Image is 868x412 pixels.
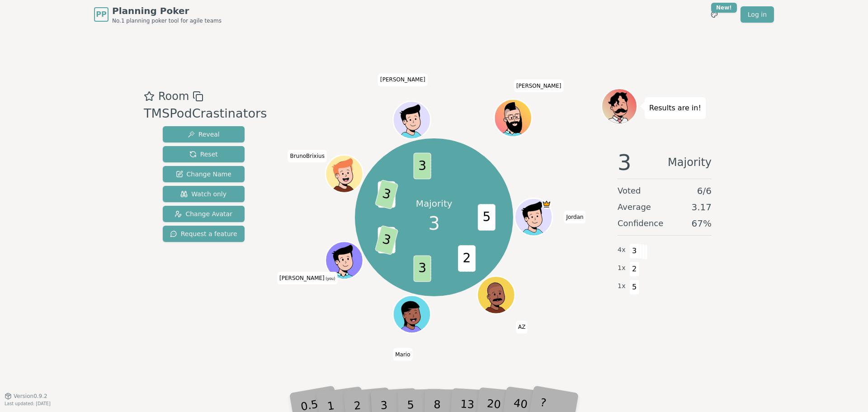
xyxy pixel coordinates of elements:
[163,226,245,242] button: Request a feature
[516,321,528,334] span: Click to change your name
[618,245,626,255] span: 4 x
[741,6,774,23] a: Log in
[375,180,399,210] span: 3
[5,393,47,400] button: Version0.9.2
[378,74,428,86] span: Click to change your name
[163,186,245,202] button: Watch only
[94,5,222,24] a: PPPlanning PokerNo.1 planning poker tool for agile teams
[618,185,641,197] span: Voted
[163,126,245,142] button: Reveal
[414,153,431,180] span: 3
[5,401,51,406] span: Last updated: [DATE]
[629,243,640,259] span: 3
[180,189,226,199] span: Watch only
[618,263,626,273] span: 1 x
[163,206,245,222] button: Change Avatar
[691,201,712,213] span: 3.17
[478,204,495,231] span: 5
[176,170,231,179] span: Change Name
[325,277,335,281] span: (you)
[288,150,327,162] span: Click to change your name
[188,130,220,139] span: Reveal
[618,201,651,213] span: Average
[692,217,712,230] span: 67 %
[189,150,218,159] span: Reset
[697,185,712,197] span: 6 / 6
[170,229,237,238] span: Request a feature
[144,104,267,123] div: TMSPodCrastinators
[112,5,222,17] span: Planning Poker
[327,243,362,278] button: Click to change your avatar
[618,281,626,291] span: 1 x
[668,152,712,173] span: Majority
[618,217,663,230] span: Confidence
[428,210,439,237] span: 3
[629,279,640,295] span: 5
[393,348,412,361] span: Click to change your name
[706,6,722,23] button: New!
[416,197,453,210] p: Majority
[564,211,585,223] span: Click to change your name
[14,393,47,400] span: Version 0.9.2
[277,272,337,284] span: Click to change your name
[649,102,701,114] p: Results are in!
[375,225,399,256] span: 3
[514,80,564,92] span: Click to change your name
[711,3,737,13] div: New!
[618,152,632,173] span: 3
[458,245,476,272] span: 2
[163,146,245,162] button: Reset
[112,17,222,24] span: No.1 planning poker tool for agile teams
[414,256,431,282] span: 3
[175,209,232,218] span: Change Avatar
[163,166,245,182] button: Change Name
[158,88,189,104] span: Room
[542,199,552,209] span: Jordan is the host
[629,261,640,277] span: 2
[144,88,155,104] button: Add as favourite
[96,9,106,20] span: PP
